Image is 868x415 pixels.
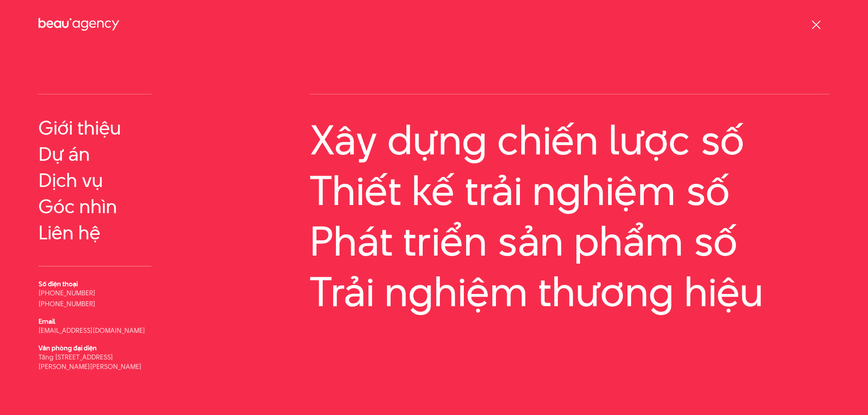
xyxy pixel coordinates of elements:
[310,73,830,94] span: Dịch vụ
[310,269,830,315] a: Trải nghiệm thương hiệu
[38,299,95,308] a: [PHONE_NUMBER]
[38,117,151,139] a: Giới thiệu
[38,343,97,353] b: Văn phòng đại diện
[38,352,151,371] p: Tầng [STREET_ADDRESS][PERSON_NAME][PERSON_NAME]
[38,73,151,94] span: Thông tin
[310,218,830,264] a: Phát triển sản phẩm số
[38,279,78,289] b: Số điện thoại
[38,326,145,335] a: [EMAIL_ADDRESS][DOMAIN_NAME]
[38,143,151,165] a: Dự án
[310,168,830,214] a: Thiết kế trải nghiệm số
[310,117,830,163] a: Xây dựng chiến lược số
[38,222,151,243] a: Liên hệ
[38,288,95,298] a: [PHONE_NUMBER]
[38,169,151,191] a: Dịch vụ
[38,196,151,217] a: Góc nhìn
[38,317,55,326] b: Email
